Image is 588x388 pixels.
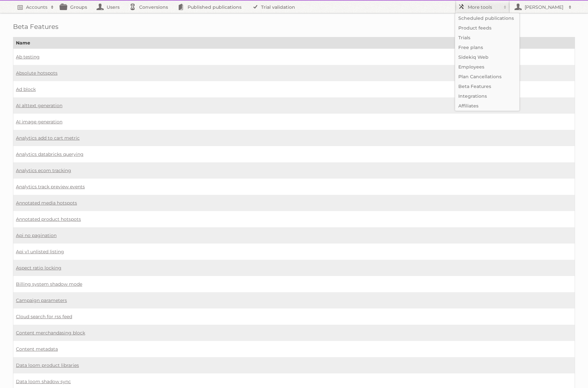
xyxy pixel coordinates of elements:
[16,297,67,303] a: Campaign parameters
[26,4,47,10] h2: Accounts
[523,4,565,10] h2: [PERSON_NAME]
[455,1,510,13] a: More tools
[57,1,94,13] a: Groups
[16,86,36,92] a: Ad block
[175,1,248,13] a: Published publications
[455,62,519,72] a: Employees
[13,1,57,13] a: Accounts
[16,54,40,60] a: Ab testing
[248,1,302,13] a: Trial validation
[13,23,575,31] h1: Beta Features
[16,119,62,125] a: AI image generation
[455,33,519,43] a: Trials
[455,81,519,91] a: Beta Features
[16,200,77,206] a: Annotated media hotspots
[16,281,82,287] a: Billing system shadow mode
[455,101,519,111] a: Affiliates
[455,91,519,101] a: Integrations
[468,4,500,10] h2: More tools
[16,168,71,173] a: Analytics ecom tracking
[16,314,72,319] a: Cloud search for rss feed
[16,362,79,368] a: Data loom product libraries
[16,346,58,352] a: Content metadata
[16,151,84,157] a: Analytics databricks querying
[16,379,71,384] a: Data loom shadow sync
[16,330,85,336] a: Content merchandasing block
[16,249,64,255] a: Api v1 unlisted listing
[16,232,57,238] a: Api no pagination
[455,43,519,52] a: Free plans
[16,216,81,222] a: Annotated product hotspots
[13,37,575,49] th: Name
[455,72,519,81] a: Plan Cancellations
[16,70,58,76] a: Absolute hotspots
[455,13,519,23] a: Scheduled publications
[16,265,61,271] a: Aspect ratio locking
[94,1,126,13] a: Users
[16,135,80,141] a: Analytics add to cart metric
[126,1,175,13] a: Conversions
[455,52,519,62] a: Sidekiq Web
[510,1,575,13] a: [PERSON_NAME]
[16,103,62,108] a: AI alttext generation
[455,23,519,33] a: Product feeds
[16,184,85,190] a: Analytics track preview events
